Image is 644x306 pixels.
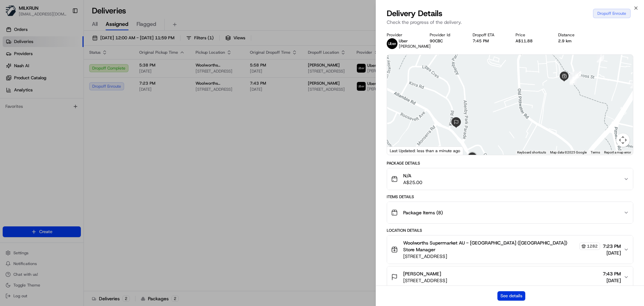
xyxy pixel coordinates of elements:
div: 7:45 PM [473,38,505,44]
a: Report a map error [604,150,631,154]
a: Open this area in Google Maps (opens a new window) [389,146,411,155]
span: [STREET_ADDRESS] [403,277,447,284]
div: Items Details [387,194,633,200]
div: Provider Id [430,32,462,38]
div: Location Details [387,228,633,233]
span: A$25.00 [403,179,422,186]
span: [DATE] [603,250,621,256]
span: [PERSON_NAME] [399,44,431,49]
div: 1 [570,72,577,79]
div: 5 [597,55,604,62]
span: [STREET_ADDRESS] [403,253,600,260]
button: See details [497,291,525,301]
span: Package Items ( 8 ) [403,209,443,216]
span: Woolworths Supermarket AU - [GEOGRAPHIC_DATA] ([GEOGRAPHIC_DATA]) Store Manager [403,239,578,253]
div: Price [516,32,548,38]
span: [DATE] [603,277,621,284]
span: [PERSON_NAME] [403,270,441,277]
button: Map camera controls [616,133,630,147]
div: 2 [574,71,581,79]
span: 7:23 PM [603,243,621,250]
div: A$11.88 [516,38,548,44]
div: Distance [558,32,590,38]
div: Dropoff ETA [473,32,505,38]
div: 9 [570,74,577,82]
img: uber-new-logo.jpeg [387,38,397,49]
span: N/A [403,172,422,179]
button: 90CBC [430,38,443,44]
div: 3 [574,71,581,79]
button: Woolworths Supermarket AU - [GEOGRAPHIC_DATA] ([GEOGRAPHIC_DATA]) Store Manager1282[STREET_ADDRES... [387,235,633,264]
span: 1282 [587,244,598,249]
span: Delivery Details [387,8,442,19]
div: 10 [630,81,638,88]
p: Check the progress of the delivery. [387,19,633,26]
button: [PERSON_NAME][STREET_ADDRESS]7:43 PM[DATE] [387,266,633,288]
div: Provider [387,32,419,38]
div: 2.9 km [558,38,590,44]
a: Terms [591,150,600,154]
button: N/AA$25.00 [387,168,633,190]
span: 7:43 PM [603,270,621,277]
div: Last Updated: less than a minute ago [387,146,463,155]
span: Map data ©2025 Google [550,150,587,154]
span: Uber [399,38,408,44]
button: Keyboard shortcuts [517,150,546,155]
img: Google [389,146,411,155]
button: Package Items (8) [387,202,633,223]
div: Package Details [387,161,633,166]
